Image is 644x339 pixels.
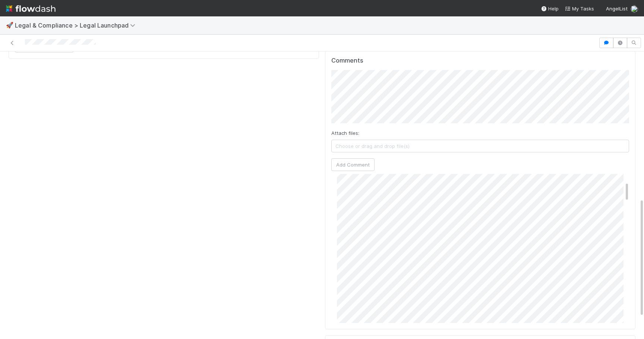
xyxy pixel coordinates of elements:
span: 🚀 [6,22,13,28]
h5: Comments [331,57,629,64]
span: Legal & Compliance > Legal Launchpad [15,22,139,29]
img: avatar_ba0ef937-97b0-4cb1-a734-c46f876909ef.png [631,5,638,13]
img: logo-inverted-e16ddd16eac7371096b0.svg [6,2,56,15]
button: Add Comment [331,158,375,171]
a: My Tasks [565,5,594,12]
div: Help [541,5,559,12]
label: Attach files: [331,129,359,137]
span: My Tasks [565,6,594,12]
span: AngelList [606,6,628,12]
span: Choose or drag and drop file(s) [332,140,629,152]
